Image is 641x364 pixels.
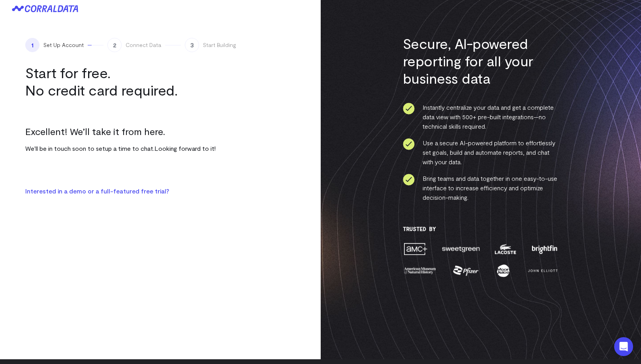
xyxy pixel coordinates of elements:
[126,41,161,49] span: Connect Data
[403,35,559,87] h3: Secure, AI-powered reporting for all your business data
[154,144,216,152] span: Looking forward to it!
[403,138,559,167] li: Use a secure AI-powered platform to effortlessly set goals, build and automate reports, and chat ...
[25,38,39,52] span: 1
[185,38,199,52] span: 3
[203,41,236,49] span: Start Building
[25,111,295,174] div: We'll be in touch soon to setup a time to chat.
[43,41,84,49] span: Set Up Account
[403,103,559,131] li: Instantly centralize your data and get a complete data view with 500+ pre-built integrations—no t...
[25,187,169,195] a: Interested in a demo or a full-featured free trial?
[25,64,231,99] h1: Start for free. No credit card required.
[614,337,633,356] div: Open Intercom Messenger
[107,38,122,52] span: 2
[403,226,559,232] h3: Trusted By
[403,174,559,202] li: Bring teams and data together in one easy-to-use interface to increase efficiency and optimize de...
[25,126,295,137] h2: Excellent! We’ll take it from here.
